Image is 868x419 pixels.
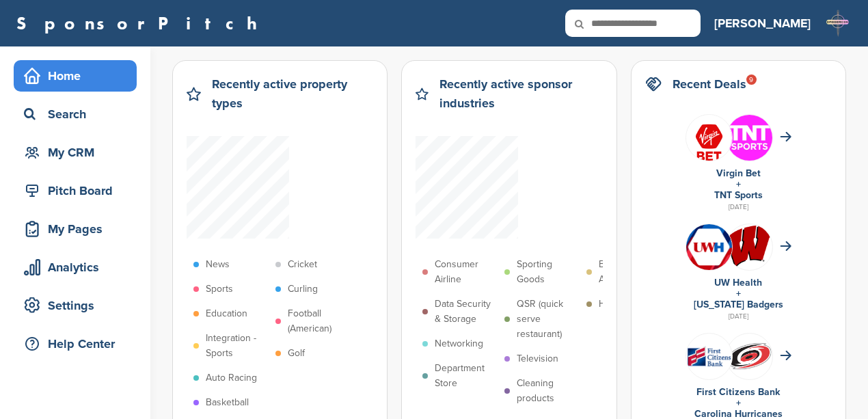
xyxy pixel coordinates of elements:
[736,178,741,190] a: +
[517,297,580,342] p: QSR (quick serve restaurant)
[21,102,137,126] div: Search
[21,217,137,241] div: My Pages
[14,175,137,206] a: Pitch Board
[21,293,137,318] div: Settings
[212,75,373,113] h2: Recently active property types
[746,75,757,85] div: 9
[206,257,230,272] p: News
[727,342,772,370] img: Open uri20141112 64162 1shn62e?1415805732
[435,336,483,351] p: Networking
[517,376,580,406] p: Cleaning products
[686,224,732,270] img: 82plgaic 400x400
[14,252,137,283] a: Analytics
[14,60,137,92] a: Home
[686,341,732,372] img: Open uri20141112 50798 148hg1y
[517,351,558,366] p: Television
[645,201,832,213] div: [DATE]
[714,8,811,38] a: [PERSON_NAME]
[714,277,762,288] a: UW Health
[206,282,233,297] p: Sports
[439,75,603,113] h2: Recently active sponsor industries
[21,140,137,165] div: My CRM
[686,115,732,170] img: Images (26)
[21,178,137,203] div: Pitch Board
[696,386,780,398] a: First Citizens Bank
[716,167,761,179] a: Virgin Bet
[714,189,763,201] a: TNT Sports
[824,10,852,37] img: L daggercon logo2025 2 (2)
[288,282,318,297] p: Curling
[14,213,137,245] a: My Pages
[21,332,137,356] div: Help Center
[14,98,137,130] a: Search
[673,75,746,94] h2: Recent Deals
[14,137,137,168] a: My CRM
[736,288,741,299] a: +
[14,328,137,360] a: Help Center
[727,115,772,161] img: Qiv8dqs7 400x400
[727,225,772,269] img: Open uri20141112 64162 w7v9zj?1415805765
[645,310,832,323] div: [DATE]
[288,346,305,361] p: Golf
[14,290,137,321] a: Settings
[435,297,498,327] p: Data Security & Storage
[206,395,249,410] p: Basketball
[599,257,662,287] p: Bathroom Appliances
[694,299,783,310] a: [US_STATE] Badgers
[714,14,811,33] h3: [PERSON_NAME]
[206,306,247,321] p: Education
[288,257,317,272] p: Cricket
[206,331,269,361] p: Integration - Sports
[517,257,580,287] p: Sporting Goods
[21,64,137,88] div: Home
[435,257,498,287] p: Consumer Airline
[206,370,257,386] p: Auto Racing
[21,255,137,280] div: Analytics
[16,14,266,32] a: SponsorPitch
[435,361,498,391] p: Department Store
[288,306,351,336] p: Football (American)
[736,397,741,409] a: +
[599,297,633,312] p: Hospital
